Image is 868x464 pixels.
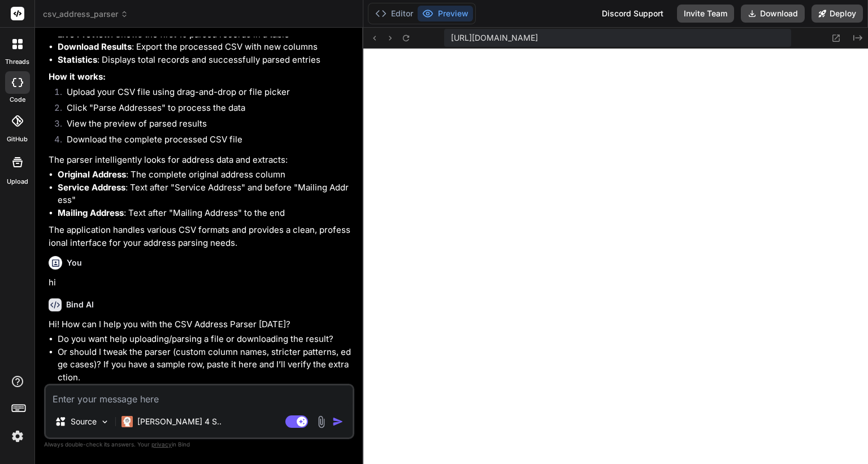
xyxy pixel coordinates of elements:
label: Upload [7,177,28,187]
li: : Displays total records and successfully parsed entries [58,54,352,67]
img: Claude 4 Sonnet [121,416,133,427]
li: Or should I tweak the parser (custom column names, stricter patterns, edge cases)? If you have a ... [58,346,352,384]
span: csv_address_parser [43,8,128,20]
h6: You [67,257,82,268]
p: The parser intelligently looks for address data and extracts: [49,154,352,167]
li: Download the complete processed CSV file [58,133,352,149]
label: code [10,95,25,105]
strong: Download Results [58,41,132,52]
span: [URL][DOMAIN_NAME] [451,32,538,44]
label: GitHub [7,135,28,144]
strong: Service Address [58,182,125,193]
p: Hi! How can I help you with the CSV Address Parser [DATE]? [49,318,352,331]
button: Download [741,5,805,23]
strong: Statistics [58,54,97,65]
li: View the preview of parsed results [58,118,352,133]
button: Editor [371,6,418,21]
img: settings [8,427,27,446]
strong: Mailing Address [58,207,124,218]
li: Upload your CSV file using drag-and-drop or file picker [58,86,352,102]
li: : The complete original address column [58,168,352,181]
li: : Text after "Service Address" and before "Mailing Address" [58,181,352,207]
button: Invite Team [677,5,734,23]
h6: Bind AI [66,299,94,310]
div: Discord Support [595,5,670,23]
img: icon [332,416,344,427]
p: The application handles various CSV formats and provides a clean, professional interface for your... [49,224,352,249]
p: Always double-check its answers. Your in Bind [44,439,354,450]
p: Source [71,416,97,427]
span: privacy [151,441,172,448]
label: threads [5,57,29,67]
strong: Original Address [58,169,126,180]
li: : Text after "Mailing Address" to the end [58,207,352,220]
p: hi [49,276,352,289]
strong: How it works: [49,71,106,82]
li: : Export the processed CSV with new columns [58,41,352,54]
p: [PERSON_NAME] 4 S.. [137,416,222,427]
button: Deploy [811,5,863,23]
button: Preview [418,6,473,21]
strong: Live Preview [58,29,111,40]
iframe: Preview [363,49,868,464]
img: Pick Models [100,417,110,427]
li: Do you want help uploading/parsing a file or downloading the result? [58,333,352,346]
img: attachment [315,415,328,428]
li: Click "Parse Addresses" to process the data [58,102,352,118]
